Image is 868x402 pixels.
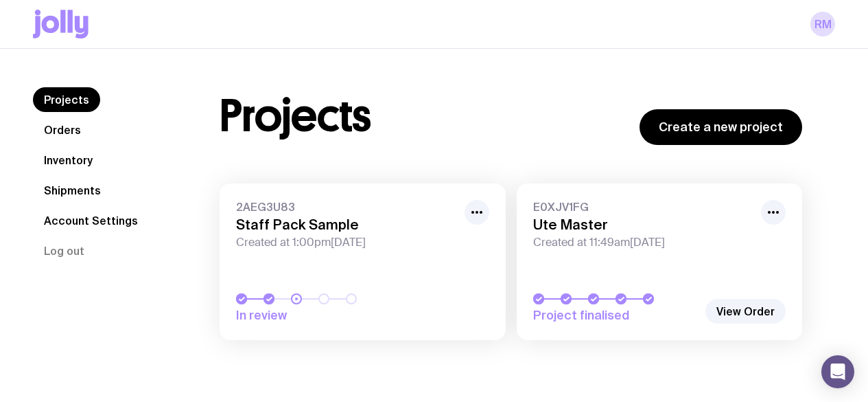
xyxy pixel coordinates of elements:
[33,238,95,263] button: Log out
[236,216,456,233] h3: Staff Pack Sample
[236,200,456,214] span: 2AEG3U83
[517,183,803,340] a: E0XJV1FGUte MasterCreated at 11:49am[DATE]Project finalised
[33,208,149,233] a: Account Settings
[33,87,100,112] a: Projects
[533,200,753,214] span: E0XJV1FG
[533,307,699,324] span: Project finalised
[640,109,802,145] a: Create a new project
[33,148,104,172] a: Inventory
[236,236,456,249] span: Created at 1:00pm[DATE]
[220,183,506,340] a: 2AEG3U83Staff Pack SampleCreated at 1:00pm[DATE]In review
[33,178,112,203] a: Shipments
[533,216,753,233] h3: Ute Master
[33,118,92,142] a: Orders
[705,299,786,324] a: View Order
[533,236,753,249] span: Created at 11:49am[DATE]
[220,94,371,138] h1: Projects
[821,355,854,388] div: Open Intercom Messenger
[810,12,835,36] a: RM
[236,307,401,324] span: In review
